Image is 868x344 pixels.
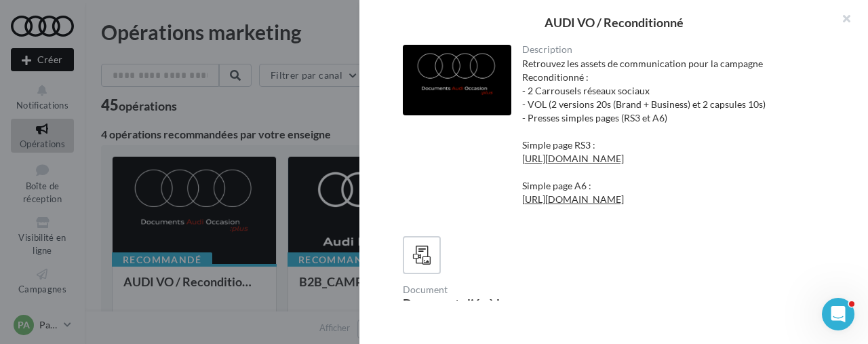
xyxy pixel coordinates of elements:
div: Documents liés à la campagne [403,297,614,309]
div: Document [403,285,614,294]
div: AUDI VO / Reconditionné [381,16,846,28]
a: [URL][DOMAIN_NAME] [522,153,624,164]
div: Retrouvez les assets de communication pour la campagne Reconditionné : - 2 Carrousels réseaux soc... [522,57,825,220]
div: Description [522,45,825,54]
iframe: Intercom live chat [822,298,854,330]
a: [URL][DOMAIN_NAME] [522,193,624,205]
